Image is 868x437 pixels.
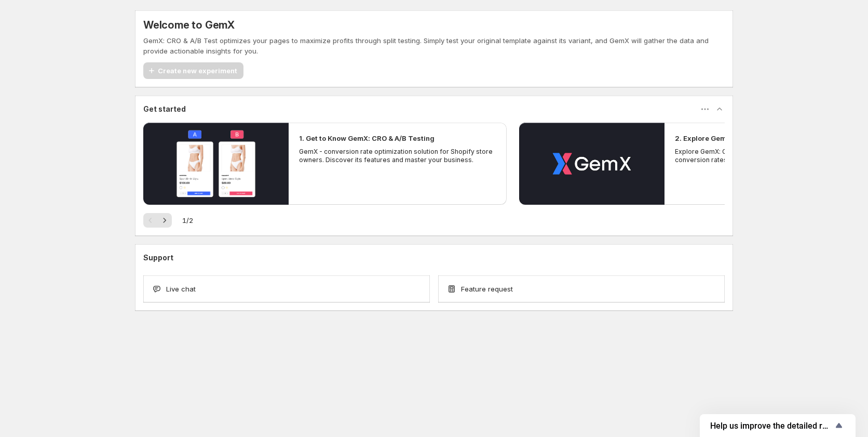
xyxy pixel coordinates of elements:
span: Live chat [166,284,196,294]
h2: 1. Get to Know GemX: CRO & A/B Testing [299,133,435,143]
button: Next [157,213,172,228]
button: Show survey - Help us improve the detailed report for A/B campaigns [710,419,845,432]
p: GemX - conversion rate optimization solution for Shopify store owners. Discover its features and ... [299,148,496,164]
p: GemX: CRO & A/B Test optimizes your pages to maximize profits through split testing. Simply test ... [143,35,725,56]
span: Help us improve the detailed report for A/B campaigns [710,421,833,431]
button: Play video [519,123,664,205]
h3: Support [143,253,173,263]
span: 1 / 2 [182,215,193,226]
button: Play video [143,123,289,205]
h2: 2. Explore GemX: CRO & A/B Testing Use Cases [675,133,836,143]
h5: Welcome to GemX [143,19,235,31]
nav: Pagination [143,213,172,228]
span: Feature request [461,284,513,294]
h3: Get started [143,104,186,114]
